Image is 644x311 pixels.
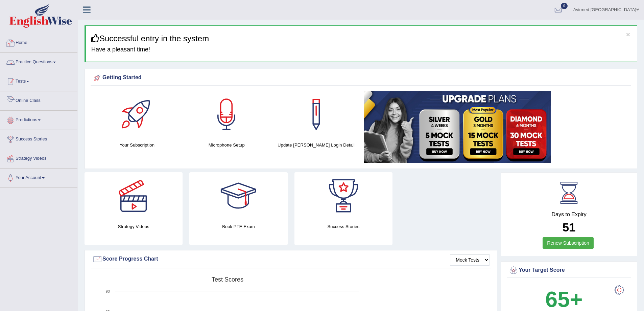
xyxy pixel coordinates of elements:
[0,72,77,89] a: Tests
[91,34,632,43] h3: Successful entry in the system
[0,149,77,166] a: Strategy Videos
[0,34,77,50] a: Home
[92,254,490,264] div: Score Progress Chart
[91,46,632,53] h4: Have a pleasant time!
[0,130,77,147] a: Success Stories
[0,111,77,128] a: Predictions
[0,53,77,70] a: Practice Questions
[508,265,629,275] div: Your Target Score
[96,141,178,149] h4: Your Subscription
[275,141,358,149] h4: Update [PERSON_NAME] Login Detail
[508,212,629,218] h4: Days to Expiry
[189,223,287,230] h4: Book PTE Exam
[561,3,568,9] span: 0
[294,223,392,230] h4: Success Stories
[85,223,183,230] h4: Strategy Videos
[0,169,77,185] a: Your Account
[626,31,630,38] button: ×
[92,73,629,83] div: Getting Started
[106,289,110,293] text: 90
[364,91,551,163] img: small5.jpg
[543,237,594,249] a: Renew Subscription
[563,221,576,234] b: 51
[212,276,243,283] tspan: Test scores
[185,141,268,149] h4: Microphone Setup
[0,91,77,108] a: Online Class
